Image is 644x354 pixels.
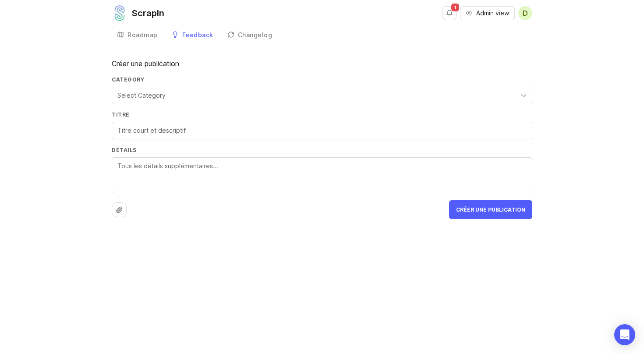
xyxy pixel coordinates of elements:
button: Admin view [460,6,515,20]
a: Roadmap [112,26,163,44]
span: Admin view [476,9,509,18]
a: Changelog [222,26,278,44]
div: Feedback [182,32,213,38]
span: 1 [451,4,459,11]
div: Créer une publication [112,58,532,69]
div: Roadmap [127,32,158,38]
img: ScrapIn logo [112,5,127,21]
span: Créer une publication [456,206,525,213]
div: Select Category [117,91,166,100]
span: D [523,8,528,18]
label: Category [112,76,532,83]
label: Détails [112,146,532,154]
div: ScrapIn [132,9,164,18]
input: Titre court et descriptif [117,126,527,135]
a: Feedback [166,26,219,44]
button: Créer une publication [449,200,532,219]
label: Titre [112,111,532,118]
div: Open Intercom Messenger [614,324,635,345]
button: Notifications [442,6,456,20]
button: D [518,6,532,20]
div: Changelog [238,32,272,38]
